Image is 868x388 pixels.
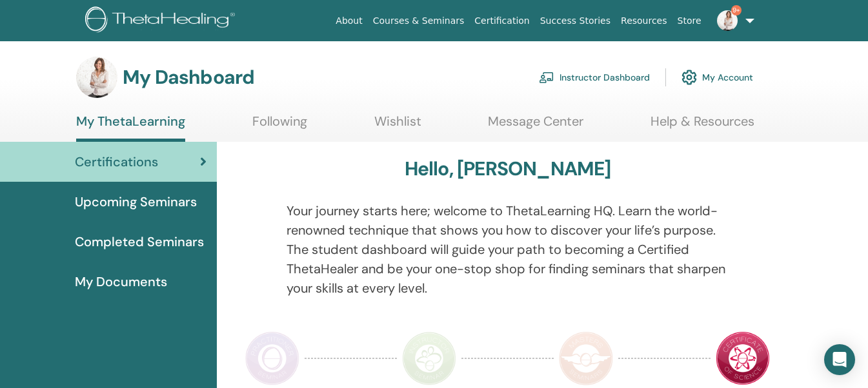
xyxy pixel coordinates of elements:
p: Your journey starts here; welcome to ThetaLearning HQ. Learn the world-renowned technique that sh... [287,201,729,298]
h3: My Dashboard [123,66,254,89]
img: Instructor [402,331,456,385]
img: Certificate of Science [716,331,770,385]
img: chalkboard-teacher.svg [539,72,554,83]
img: Master [559,331,613,385]
a: Message Center [488,113,583,139]
a: Certification [469,9,534,33]
a: Resources [616,9,672,33]
a: Courses & Seminars [368,9,470,33]
span: Completed Seminars [75,232,204,251]
img: default.jpg [76,57,117,98]
a: Success Stories [535,9,616,33]
img: Practitioner [245,331,299,385]
a: Instructor Dashboard [539,63,650,92]
a: About [330,9,367,33]
a: Store [672,9,707,33]
img: cog.svg [681,66,697,88]
img: default.jpg [717,10,738,31]
span: My Documents [75,272,167,291]
img: logo.png [85,6,239,35]
span: 9+ [731,5,742,15]
span: Certifications [75,152,158,171]
a: Wishlist [374,113,421,139]
a: Help & Resources [651,113,754,139]
a: My ThetaLearning [76,113,185,142]
a: My Account [681,63,753,92]
h3: Hello, [PERSON_NAME] [405,157,611,180]
span: Upcoming Seminars [75,192,197,211]
a: Following [252,113,307,139]
div: Open Intercom Messenger [824,344,855,375]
